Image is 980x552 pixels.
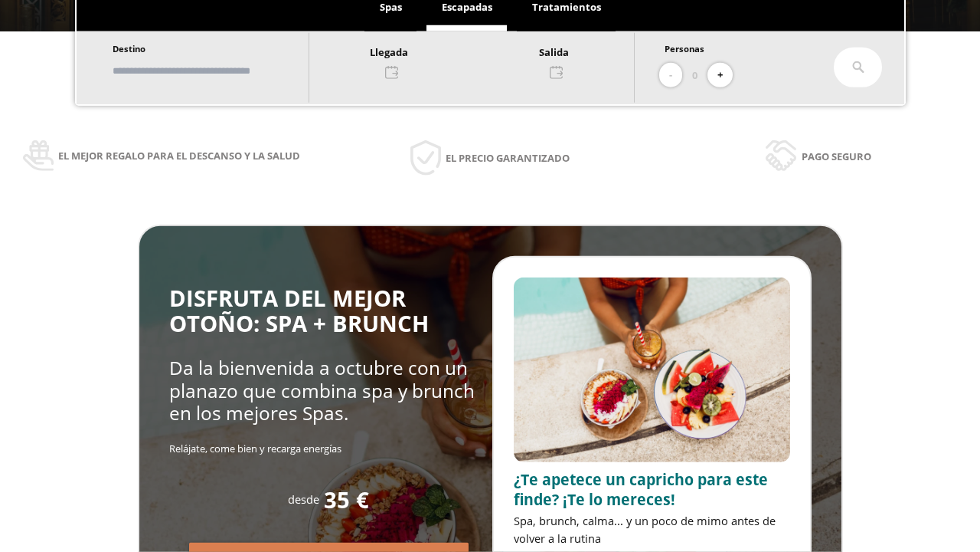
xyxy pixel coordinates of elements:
span: ¿Te apetece un capricho para este finde? ¡Te lo mereces! [514,469,768,510]
span: desde [288,491,319,507]
span: Pago seguro [802,148,871,165]
span: 35 € [324,488,369,513]
span: Da la bienvenida a octubre con un planazo que combina spa y brunch en los mejores Spas. [169,355,475,426]
span: Relájate, come bien y recarga energías [169,442,341,455]
img: promo-sprunch.ElVl7oUD.webp [514,278,790,462]
span: DISFRUTA DEL MEJOR OTOÑO: SPA + BRUNCH [169,283,429,339]
span: Personas [665,43,704,54]
button: + [707,63,733,88]
span: El mejor regalo para el descanso y la salud [58,147,300,164]
span: Destino [113,43,145,54]
span: El precio garantizado [446,149,570,166]
button: - [659,63,682,88]
span: Spa, brunch, calma... y un poco de mimo antes de volver a la rutina [514,513,776,546]
span: 0 [692,67,697,84]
